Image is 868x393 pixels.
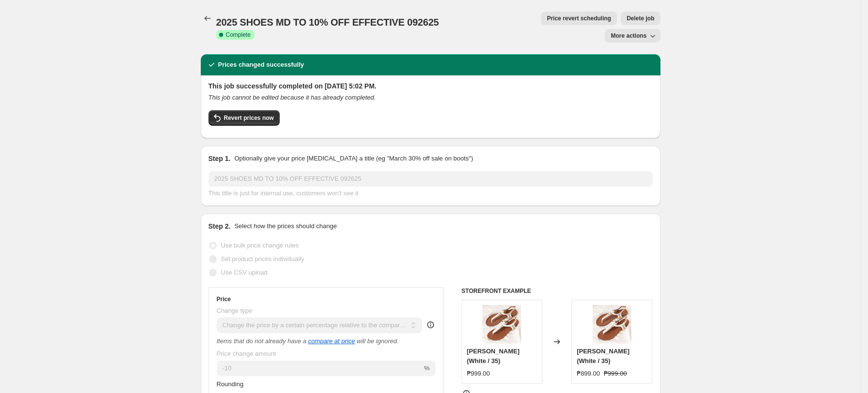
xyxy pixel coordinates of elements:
[462,287,653,295] h6: STOREFRONT EXAMPLE
[541,12,617,25] button: Price revert scheduling
[217,307,253,314] span: Change type
[221,269,268,276] span: Use CSV upload
[209,81,653,91] h2: This job successfully completed on [DATE] 5:02 PM.
[621,12,660,25] button: Delete job
[627,15,654,22] span: Delete job
[234,154,473,163] p: Optionally give your price [MEDICAL_DATA] a title (eg "March 30% off sale on boots")
[209,94,376,101] i: This job cannot be edited because it has already completed.
[593,305,631,344] img: Yoyo_White_9_33be4929-20e5-4eb9-b7ba-8dad14a9fe01_80x.jpg
[209,110,280,126] button: Revert prices now
[217,361,422,376] input: -20
[357,337,399,345] i: will be ignored.
[221,242,299,249] span: Use bulk price change rules
[218,60,304,70] h2: Prices changed successfully
[209,189,359,197] span: This title is just for internal use, customers won't see it
[426,320,435,330] div: help
[605,29,660,43] button: More actions
[217,350,276,357] span: Price change amount
[226,31,251,39] span: Complete
[209,171,653,187] input: 30% off holiday sale
[217,337,307,345] i: Items that do not already have a
[209,221,231,231] h2: Step 2.
[467,369,490,378] div: ₱999.00
[209,154,231,163] h2: Step 1.
[611,32,646,40] span: More actions
[467,348,520,364] span: [PERSON_NAME] (White / 35)
[577,369,600,378] div: ₱899.00
[308,337,355,345] button: compare at price
[217,380,244,388] span: Rounding
[201,12,214,25] button: Price change jobs
[577,348,629,364] span: [PERSON_NAME] (White / 35)
[217,295,231,303] h3: Price
[224,114,274,122] span: Revert prices now
[216,17,439,28] span: 2025 SHOES MD TO 10% OFF EFFECTIVE 092625
[221,255,304,262] span: Set product prices individually
[482,305,521,344] img: Yoyo_White_9_33be4929-20e5-4eb9-b7ba-8dad14a9fe01_80x.jpg
[234,221,337,231] p: Select how the prices should change
[547,15,611,22] span: Price revert scheduling
[424,364,430,372] span: %
[604,369,627,378] strike: ₱999.00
